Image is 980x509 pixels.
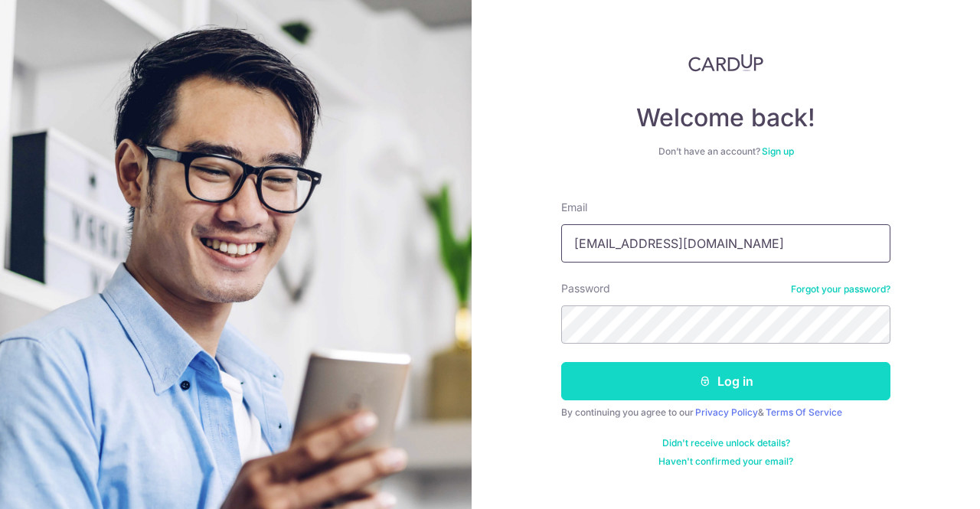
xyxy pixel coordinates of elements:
[561,281,610,296] label: Password
[662,437,790,449] a: Didn't receive unlock details?
[561,224,890,263] input: Enter your Email
[791,283,890,295] a: Forgot your password?
[561,200,587,215] label: Email
[688,54,763,72] img: CardUp Logo
[658,455,793,468] a: Haven't confirmed your email?
[695,406,758,418] a: Privacy Policy
[766,406,842,418] a: Terms Of Service
[561,362,890,400] button: Log in
[762,145,794,157] a: Sign up
[561,103,890,133] h4: Welcome back!
[561,145,890,158] div: Don’t have an account?
[561,406,890,419] div: By continuing you agree to our &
